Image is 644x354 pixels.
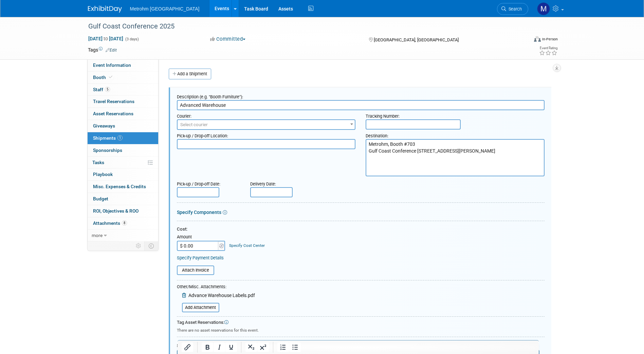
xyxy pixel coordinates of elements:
[374,37,459,42] span: [GEOGRAPHIC_DATA], [GEOGRAPHIC_DATA]
[539,46,557,50] div: Event Rating
[537,2,550,15] img: Michelle Simoes
[86,20,518,33] div: Gulf Coast Conference 2025
[93,75,114,80] span: Booth
[88,72,158,83] a: Booth
[130,6,200,12] span: Metrohm [GEOGRAPHIC_DATA]
[88,193,158,205] a: Budget
[93,147,122,153] span: Sponsorships
[250,178,334,187] div: Delivery Date:
[506,6,522,12] span: Search
[214,342,225,352] button: Italic
[497,3,528,15] a: Search
[188,293,255,298] span: Advance Warehouse Labels.pdf
[88,6,122,13] img: ExhibitDay
[177,255,224,260] a: Specify Payment Details
[106,48,117,53] a: Edit
[177,130,356,139] div: Pick-up / Drop-off Location:
[177,234,226,241] div: Amount
[93,172,113,177] span: Playbook
[88,59,158,71] a: Event Information
[177,110,356,119] div: Courier:
[488,35,558,45] div: Event Format
[88,205,158,217] a: ROI, Objectives & ROO
[180,122,208,127] span: Select courier
[245,342,257,352] button: Subscript
[229,243,265,248] a: Specify Cost Center
[88,181,158,193] a: Misc. Expenses & Credits
[366,130,545,139] div: Destination:
[88,230,158,241] a: more
[289,342,301,352] button: Bullet list
[177,340,539,350] div: Shipment Notes/Details:
[366,110,545,119] div: Tracking Number:
[105,87,110,92] span: 5
[93,196,108,201] span: Budget
[144,241,158,250] td: Toggle Event Tabs
[182,342,193,352] button: Insert/edit link
[88,108,158,120] a: Asset Reservations
[93,184,146,189] span: Misc. Expenses & Credits
[177,319,545,326] div: Tag Asset Reservations:
[88,96,158,107] a: Travel Reservations
[93,62,131,68] span: Event Information
[202,342,213,352] button: Bold
[133,241,145,250] td: Personalize Event Tab Strip
[103,36,109,41] span: to
[88,84,158,96] a: Staff5
[88,132,158,144] a: Shipments1
[93,220,127,226] span: Attachments
[93,87,110,92] span: Staff
[93,111,133,116] span: Asset Reservations
[92,160,104,165] span: Tasks
[125,37,139,41] span: (3 days)
[109,75,112,79] i: Booth reservation complete
[122,220,127,225] span: 8
[534,36,541,42] img: Format-Inperson.png
[93,135,123,141] span: Shipments
[93,123,115,129] span: Giveaways
[88,157,158,169] a: Tasks
[277,342,289,352] button: Numbered list
[88,217,158,229] a: Attachments8
[93,99,134,104] span: Travel Reservations
[542,37,558,42] div: In-Person
[177,91,545,100] div: Description (e.g. "Booth Furniture"):
[208,36,248,43] button: Committed
[117,135,123,140] span: 1
[177,178,240,187] div: Pick-up / Drop-off Date:
[366,139,545,176] textarea: Metrohm, Booth #703 Gulf Coast Conference [STREET_ADDRESS][PERSON_NAME]
[88,144,158,156] a: Sponsorships
[93,208,139,214] span: ROI, Objectives & ROO
[92,233,103,238] span: more
[177,210,221,215] a: Specify Components
[177,326,545,333] div: There are no asset reservations for this event.
[177,284,255,292] div: Other/Misc. Attachments:
[177,226,545,233] div: Cost:
[257,342,269,352] button: Superscript
[88,46,117,53] td: Tags
[225,342,237,352] button: Underline
[169,68,211,79] a: Add a Shipment
[88,120,158,132] a: Giveaways
[88,36,124,42] span: [DATE] [DATE]
[88,169,158,180] a: Playbook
